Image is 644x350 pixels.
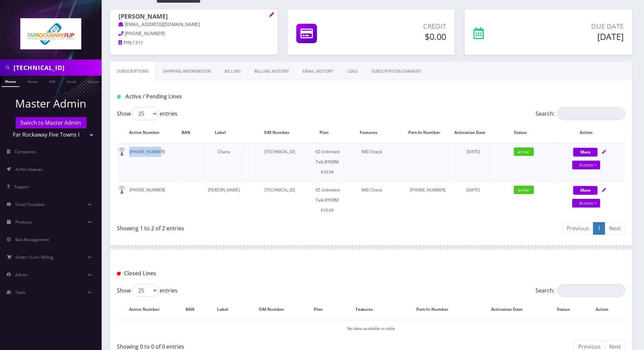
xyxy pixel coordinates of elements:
[587,300,625,319] th: Action : activate to sort column ascending
[247,143,313,181] td: [TECHNICAL_ID]
[118,181,178,219] td: [PHONE_NUMBER]
[342,185,402,195] div: IMEI Check
[403,123,453,142] th: Port-In Number: activate to sort column ascending
[117,95,121,99] img: Active / Pending Lines
[118,186,126,194] img: default.png
[202,143,246,181] td: Chana
[244,300,306,319] th: SIM Number: activate to sort column ascending
[593,222,605,235] a: 1
[548,300,586,319] th: Status: activate to sort column ascending
[338,300,398,319] th: Features: activate to sort column ascending
[494,123,554,142] th: Status: activate to sort column ascending
[16,254,54,260] span: Order / Cart / Billing
[573,148,598,157] button: More
[555,123,625,142] th: Action: activate to sort column ascending
[119,13,269,21] h1: [PERSON_NAME]
[15,202,45,207] span: Email Template
[20,18,81,49] img: Far Rockaway Five Towns Flip
[202,181,246,219] td: [PERSON_NAME]
[572,199,600,208] a: Actions
[218,62,248,81] a: Billing
[132,40,143,46] span: 1311
[110,62,156,81] a: Subscriptions
[118,123,178,142] th: Active Number: activate to sort column ascending
[202,123,246,142] th: Label: activate to sort column ascending
[117,221,366,232] div: Showing 1 to 2 of 2 entries
[118,300,178,319] th: Active Number: activate to sort column descending
[247,123,313,142] th: SIM Number: activate to sort column ascending
[363,21,446,31] p: Credit
[15,272,27,278] span: Admin
[605,222,625,235] a: Next
[178,123,201,142] th: BAN: activate to sort column ascending
[365,62,428,81] a: SUBSCRIPTION CHANGES
[178,300,208,319] th: BAN: activate to sort column ascending
[117,107,178,120] label: Show entries
[342,147,402,157] div: IMEI Check
[117,272,121,276] img: Closed Lines
[125,30,165,37] span: [PHONE_NUMBER]
[84,76,107,86] a: Company
[14,184,29,190] span: Support
[572,161,600,169] a: Actions
[573,186,598,195] button: More
[14,61,100,74] input: Search in Company
[454,123,493,142] th: Activation Date: activate to sort column ascending
[514,147,534,156] span: active
[557,107,625,120] input: Search:
[536,107,625,120] label: Search:
[248,62,296,81] a: Billing History
[117,284,178,297] label: Show entries
[474,300,547,319] th: Activation Date: activate to sort column ascending
[132,107,158,120] select: Showentries
[342,123,402,142] th: Features: activate to sort column ascending
[117,93,279,100] h1: Active / Pending Lines
[403,181,453,219] td: [PHONE_NUMBER]
[119,21,200,28] a: [EMAIL_ADDRESS][DOMAIN_NAME]
[24,76,41,86] a: Name
[296,62,340,81] a: EMAIL HISTORY
[514,186,534,194] span: active
[340,62,365,81] a: LOGS
[15,149,36,155] span: Companies
[156,62,218,81] a: Shipping Information
[117,270,279,277] h1: Closed Lines
[313,123,341,142] th: Plan: activate to sort column ascending
[247,181,313,219] td: [TECHNICAL_ID]
[363,31,446,42] h5: $0.00
[63,76,80,86] a: Email
[118,148,126,156] img: default.png
[467,149,480,155] span: [DATE]
[2,76,19,87] a: Phone
[536,284,625,297] label: Search:
[398,300,473,319] th: Port-In Number: activate to sort column ascending
[16,117,86,129] a: Switch to Master Admin
[209,300,243,319] th: Label: activate to sort column ascending
[119,40,132,46] a: PIN:
[46,76,59,86] a: SIM
[527,21,624,31] p: Due Date
[313,181,341,219] td: VZ Unlimited Talk BYDRM $10.99
[527,31,624,42] h5: [DATE]
[562,222,594,235] a: Previous
[118,143,178,181] td: [PHONE_NUMBER]
[307,300,337,319] th: Plan: activate to sort column ascending
[118,320,625,337] td: No data available in table
[15,289,25,295] span: Tools
[132,284,158,297] select: Showentries
[15,166,43,172] span: Action Queues
[15,237,49,242] span: Ban Management
[467,187,480,193] span: [DATE]
[313,143,341,181] td: VZ Unlimited Talk BYDRM $10.99
[557,284,625,297] input: Search:
[15,219,32,225] span: Products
